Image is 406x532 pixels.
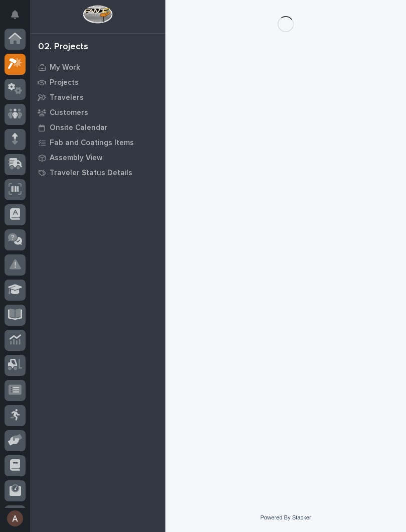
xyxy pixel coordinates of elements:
div: 02. Projects [38,42,88,53]
a: Powered By Stacker [260,514,311,520]
a: Customers [30,105,165,120]
img: Workspace Logo [83,5,112,24]
p: My Work [50,63,80,72]
a: Onsite Calendar [30,120,165,135]
p: Customers [50,108,88,117]
a: Traveler Status Details [30,165,165,180]
a: Assembly View [30,150,165,165]
a: Travelers [30,90,165,105]
a: Fab and Coatings Items [30,135,165,150]
p: Projects [50,78,79,87]
p: Onsite Calendar [50,123,108,132]
p: Assembly View [50,154,102,163]
div: Notifications [13,10,26,26]
a: My Work [30,60,165,75]
button: Notifications [5,4,26,25]
p: Travelers [50,93,84,102]
p: Fab and Coatings Items [50,139,134,148]
a: Projects [30,75,165,90]
p: Traveler Status Details [50,169,132,178]
button: users-avatar [5,508,26,529]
